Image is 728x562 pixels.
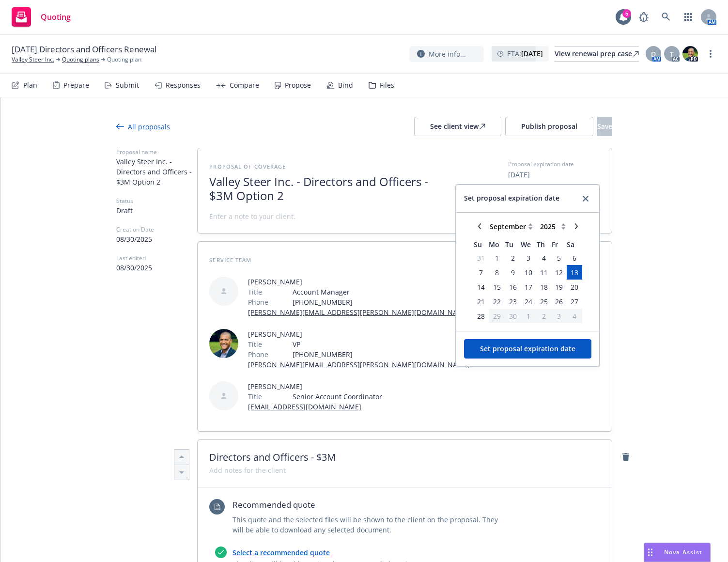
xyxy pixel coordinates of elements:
span: This quote and the selected files will be shown to the client on the proposal. They will be able ... [232,515,509,535]
td: 27 [567,294,582,309]
td: 1 [521,309,537,323]
a: Quoting [8,3,75,31]
td: 26 [552,294,567,309]
button: [DATE] [508,170,530,180]
a: [PERSON_NAME][EMAIL_ADDRESS][PERSON_NAME][DOMAIN_NAME] [248,308,470,317]
span: [DATE] Directors and Officers Renewal [12,44,156,55]
span: 6 [573,253,576,263]
span: Recommended quote [232,499,509,511]
span: Set proposal expiration date [464,193,559,204]
span: Directors and Officers - $3M [209,452,600,463]
span: ETA : [507,48,543,59]
span: 26 [555,297,563,307]
span: 3 [557,311,561,321]
span: Valley Steer Inc. - Directors and Officers - $3M Option 2 [116,156,197,187]
span: 13 [571,267,578,278]
a: Select a recommended quote [232,548,330,557]
a: Quoting plans [62,55,99,64]
a: [EMAIL_ADDRESS][DOMAIN_NAME] [248,402,361,411]
span: [PERSON_NAME] [248,277,470,287]
span: [PHONE_NUMBER] [293,297,470,307]
span: T [670,49,674,59]
span: 25 [540,297,548,307]
span: 9 [511,267,515,278]
div: Propose [285,81,311,89]
span: 7 [479,267,483,278]
td: 15 [489,280,505,294]
span: Su [474,239,489,250]
img: photo [682,46,698,62]
div: Drag to move [644,543,656,562]
span: 1 [495,253,499,263]
span: 2 [542,311,546,321]
span: We [521,239,537,250]
span: Quoting [41,13,71,21]
span: 8 [495,267,499,278]
td: 7 [474,265,489,280]
span: Phone [248,297,268,307]
span: D [651,49,656,59]
span: Title [248,339,262,349]
span: [PHONE_NUMBER] [293,349,470,359]
span: 31 [477,253,485,263]
a: Search [656,7,676,27]
span: Fr [552,239,567,250]
span: Title [248,391,262,402]
td: 19 [552,280,567,294]
td: 24 [521,294,537,309]
span: Publish proposal [521,122,577,131]
span: More info... [429,49,466,59]
img: employee photo [209,329,238,358]
a: [PERSON_NAME][EMAIL_ADDRESS][PERSON_NAME][DOMAIN_NAME] [248,360,470,369]
span: 19 [555,282,563,292]
td: 1 [489,250,505,265]
span: 08/30/2025 [116,234,197,244]
td: 8 [489,265,505,280]
strong: [DATE] [521,49,543,58]
td: 20 [567,280,582,294]
span: Mo [489,239,505,250]
td: 12 [552,265,567,280]
span: 10 [525,267,532,278]
span: Phone [248,349,268,359]
span: Proposal name [116,148,197,156]
span: Title [248,287,262,297]
a: close [580,193,591,204]
span: 29 [493,311,501,321]
span: Proposal of coverage [209,163,286,170]
td: 9 [505,265,520,280]
a: more [705,48,716,60]
a: remove [620,451,632,463]
span: Status [116,197,197,205]
td: 25 [537,294,552,309]
td: 16 [505,280,520,294]
td: 3 [521,250,537,265]
td: 30 [505,309,520,323]
td: 6 [567,250,582,265]
div: View renewal prep case [555,47,639,61]
a: Valley Steer Inc. [12,55,54,64]
td: 23 [505,294,520,309]
td: 18 [537,280,552,294]
span: 3 [527,253,530,263]
td: 21 [474,294,489,309]
td: 5 [552,250,567,265]
button: Save [597,117,612,136]
span: 28 [477,311,485,321]
div: 5 [622,9,631,18]
td: 10 [521,265,537,280]
div: Prepare [63,81,89,89]
td: 14 [474,280,489,294]
span: 23 [509,297,517,307]
span: 08/30/2025 [116,263,197,273]
span: 4 [542,253,546,263]
span: Last edited [116,254,197,263]
span: Save [597,122,612,131]
div: Files [380,81,394,89]
div: See client view [430,117,485,136]
span: 20 [571,282,578,292]
button: Publish proposal [505,117,593,136]
a: Switch app [679,7,698,27]
span: 21 [477,297,485,307]
span: 18 [540,282,548,292]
